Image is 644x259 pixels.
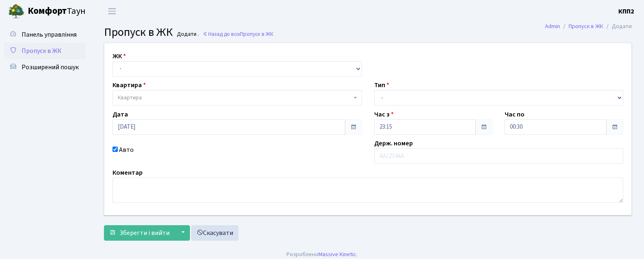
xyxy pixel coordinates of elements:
[569,22,603,31] a: Пропуск в ЖК
[8,3,24,20] img: logo.png
[102,4,122,18] button: Переключити навігацію
[618,7,634,16] a: КПП2
[175,31,199,38] small: Додати .
[603,22,632,31] li: Додати
[119,228,170,237] span: Зберегти і вийти
[240,30,273,38] span: Пропуск в ЖК
[112,80,146,90] label: Квартира
[374,138,413,148] label: Держ. номер
[118,94,142,102] span: Квартира
[318,250,356,259] a: Massive Kinetic
[22,46,62,55] span: Пропуск в ЖК
[22,30,77,39] span: Панель управління
[191,225,238,241] a: Скасувати
[203,30,273,38] a: Назад до всіхПропуск в ЖК
[119,145,134,155] label: Авто
[4,26,86,43] a: Панель управління
[374,80,389,90] label: Тип
[374,148,624,164] input: АА1234АА
[287,250,357,259] div: Розроблено .
[28,4,67,18] b: Комфорт
[4,43,86,59] a: Пропуск в ЖК
[28,4,86,18] span: Таун
[374,110,394,119] label: Час з
[104,24,173,40] span: Пропуск в ЖК
[112,168,143,178] label: Коментар
[112,51,126,61] label: ЖК
[4,59,86,75] a: Розширений пошук
[618,7,634,16] b: КПП2
[112,110,128,119] label: Дата
[104,225,175,241] button: Зберегти і вийти
[545,22,560,31] a: Admin
[533,18,644,35] nav: breadcrumb
[22,63,79,72] span: Розширений пошук
[505,110,525,119] label: Час по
